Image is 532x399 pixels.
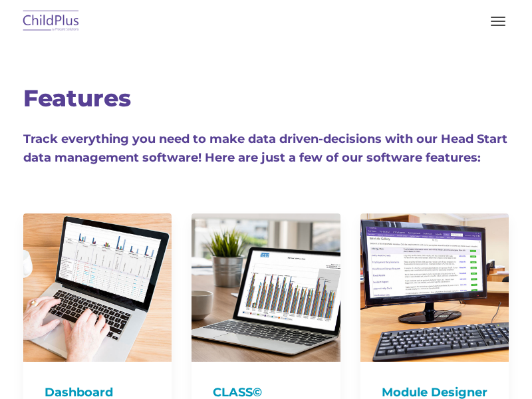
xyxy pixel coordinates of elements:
[20,6,82,37] img: ChildPlus by Procare Solutions
[360,213,509,362] img: ModuleDesigner750
[23,213,172,362] img: Dash
[23,132,507,165] span: Track everything you need to make data driven-decisions with our Head Start data management softw...
[23,84,131,112] span: Features
[192,213,340,362] img: CLASS-750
